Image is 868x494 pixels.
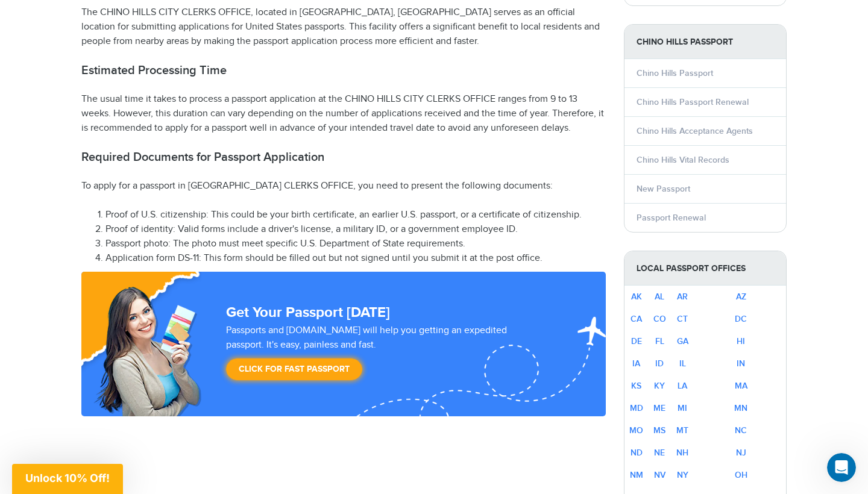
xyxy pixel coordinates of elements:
a: Chino Hills Vital Records [637,155,729,165]
a: AZ [736,292,746,302]
a: CA [631,314,642,324]
h2: Estimated Processing Time [81,63,606,78]
a: FL [655,336,664,346]
li: Passport photo: The photo must meet specific U.S. Department of State requirements. [105,237,606,251]
a: IL [679,358,686,369]
li: Proof of identity: Valid forms include a driver's license, a military ID, or a government employe... [105,222,606,237]
li: Application form DS-11: This form should be filled out but not signed until you submit it at the ... [105,251,606,266]
a: NJ [736,448,746,458]
a: New Passport [637,184,690,194]
a: AK [631,292,642,302]
a: ID [655,358,664,369]
a: DC [735,314,747,324]
a: ND [631,448,643,458]
a: Chino Hills Acceptance Agents [637,126,753,136]
a: KY [654,381,665,391]
a: MT [676,425,688,436]
a: NV [654,470,665,480]
a: NY [677,470,688,480]
a: CT [677,314,688,324]
h2: Required Documents for Passport Application [81,150,606,164]
a: NE [654,448,665,458]
li: Proof of U.S. citizenship: This could be your birth certificate, an earlier U.S. passport, or a c... [105,208,606,222]
a: GA [677,336,688,346]
a: MO [629,425,643,436]
strong: Get Your Passport [DATE] [226,304,390,321]
div: Unlock 10% Off! [12,464,123,494]
span: Unlock 10% Off! [25,472,110,484]
a: KS [631,381,641,391]
p: The usual time it takes to process a passport application at the CHINO HILLS CITY CLERKS OFFICE r... [81,92,606,136]
strong: Chino Hills Passport [624,25,786,59]
iframe: Intercom live chat [827,453,856,482]
a: Chino Hills Passport [637,68,713,78]
a: MA [735,381,747,391]
a: HI [737,336,745,346]
a: Passport Renewal [637,213,706,223]
a: Chino Hills Passport Renewal [637,97,749,107]
a: MD [630,403,643,413]
a: IA [632,358,640,369]
a: MN [734,403,747,413]
a: MI [678,403,687,413]
a: NC [735,425,747,436]
p: The CHINO HILLS CITY CLERKS OFFICE, located in [GEOGRAPHIC_DATA], [GEOGRAPHIC_DATA] serves as an ... [81,5,606,49]
a: OH [735,470,747,480]
p: To apply for a passport in [GEOGRAPHIC_DATA] CLERKS OFFICE, you need to present the following doc... [81,179,606,193]
a: ME [653,403,665,413]
a: AL [655,292,664,302]
a: MS [653,425,665,436]
a: NH [676,448,688,458]
div: Passports and [DOMAIN_NAME] will help you getting an expedited passport. It's easy, painless and ... [221,324,550,386]
a: CO [653,314,666,324]
strong: Local Passport Offices [624,251,786,286]
a: AR [677,292,688,302]
a: DE [631,336,642,346]
a: NM [630,470,643,480]
a: Click for Fast Passport [226,358,362,380]
a: IN [737,358,745,369]
a: LA [678,381,687,391]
